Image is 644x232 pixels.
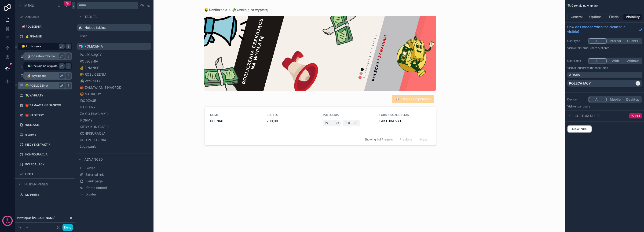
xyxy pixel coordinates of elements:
button: General [567,14,586,20]
button: !FORMY [79,117,150,124]
span: Logowanie [80,144,96,149]
span: Blank page [85,179,103,184]
button: Options [586,14,605,20]
button: 💸 WYPŁATY [79,78,150,84]
button: With [607,58,624,63]
button: External link [79,171,150,178]
label: 🤑 Rozliczenia [22,44,63,48]
p: ADMIN [569,73,580,77]
span: 🤑 ROZLICZENIA [80,72,106,77]
label: 🎁 ZAMAWIANIE NAGRÓD [25,103,71,107]
span: Divider [85,192,96,197]
button: !FAKTURY [79,104,150,110]
p: Visible to [567,66,642,70]
button: !RODZAJE [79,97,150,104]
label: 🤑 ROZLICZENIA [25,84,63,88]
label: 🎁 NAGRODY [25,113,71,117]
span: Noloco tables [84,25,106,30]
span: Users with these roles [579,66,608,70]
label: User type [567,39,586,43]
span: Internal users & clients [579,46,609,50]
button: Folder [79,165,150,171]
button: Fields [605,14,624,20]
span: POLECENIA [84,44,103,49]
button: POLECAJĄCY [79,52,150,58]
span: User [80,34,87,38]
p: Visible to [567,46,642,50]
button: Without [624,58,641,63]
label: 👌 Do zatwierdzenia [27,54,63,58]
button: 🤑 ROZLICZENIA [79,71,150,78]
label: KONFIGURACJA [25,153,71,156]
label: User roles [567,59,586,63]
span: Menu [24,3,34,8]
span: POLECAJĄCY [80,52,102,57]
span: !RODZAJE [80,98,96,103]
button: KOD POLECENIA [79,137,150,143]
button: All [589,38,607,44]
span: 🎁 NAGRODY [80,92,101,96]
button: Clients [624,38,641,44]
button: Logowanie [79,143,150,150]
p: POLECAJĄCY [569,81,591,86]
label: 💰 Wypłacone [27,74,63,78]
span: !FORMY [80,118,93,123]
label: My Profile [25,193,71,197]
span: Viewing as [PERSON_NAME] [17,216,55,220]
button: Iframe embed [79,184,150,191]
a: How do I choose when the element is visible? [567,25,642,34]
label: App Setup [25,15,71,19]
label: 💰 FINANSE [25,35,71,38]
span: 🎁 ZAMAWIANIE NAGRÓD [80,85,121,90]
span: Tables [84,15,97,19]
label: Device [567,98,586,101]
button: New rule [567,125,592,133]
label: !RODZAJE [25,123,71,127]
label: 📢 POLECENIA [22,25,71,29]
button: Internal [607,38,624,44]
button: ZA CO PŁACIMY ? [79,110,150,117]
span: Custom rules [575,114,600,118]
span: KIEDY KONTAKT ? [80,125,109,129]
button: Visibility [623,14,642,20]
span: 💰 FINANSE [80,66,99,70]
label: !FORMY [25,133,71,137]
button: KIEDY KONTAKT ? [79,124,150,130]
label: Link 1 [25,172,71,176]
span: External link [85,172,104,177]
button: 🎁 ZAMAWIANIE NAGRÓD [79,84,150,91]
button: All [589,58,607,63]
p: days [5,219,10,225]
button: All [589,97,607,102]
a: 💸 WYPŁATY [25,94,71,97]
button: Mobile [607,97,624,102]
p: 8 [6,217,8,222]
span: Pro [635,114,640,118]
span: Hidden pages [24,182,48,187]
span: !FAKTURY [80,105,96,110]
label: POLECAJĄCY [25,162,71,166]
label: 💸 Czekają na wypłatę [27,64,63,68]
span: New rule [570,127,589,131]
button: Blank page [79,178,150,184]
button: 💰 FINANSE [79,65,150,71]
span: KONFIGURACJA [80,131,106,136]
span: ZA CO PŁACIMY ? [80,111,109,116]
span: Iframe embed [85,185,107,190]
button: POLECENIA [79,58,150,65]
label: KIEDY KONTAKT ? [25,143,71,147]
span: How do I choose when the element is visible? [567,25,637,34]
button: 🎁 NAGRODY [79,91,150,97]
span: all users [579,105,590,108]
